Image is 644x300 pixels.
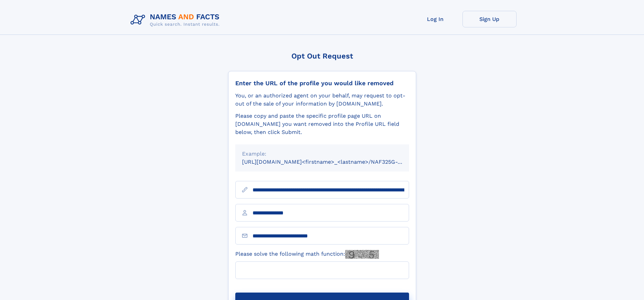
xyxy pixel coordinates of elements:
div: Enter the URL of the profile you would like removed [235,79,409,87]
a: Sign Up [462,11,517,27]
div: Opt Out Request [228,52,416,60]
img: Logo Names and Facts [128,11,225,29]
div: Example: [242,150,402,158]
label: Please solve the following math function: [235,250,379,259]
div: Please copy and paste the specific profile page URL on [DOMAIN_NAME] you want removed into the Pr... [235,112,409,136]
a: Log In [408,11,462,27]
small: [URL][DOMAIN_NAME]<firstname>_<lastname>/NAF325G-xxxxxxxx [242,159,422,165]
div: You, or an authorized agent on your behalf, may request to opt-out of the sale of your informatio... [235,92,409,108]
